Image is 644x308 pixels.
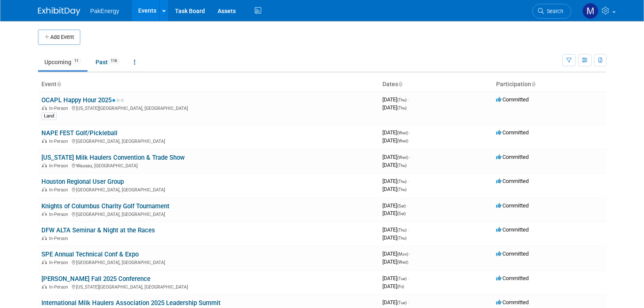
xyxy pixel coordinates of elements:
[397,98,407,102] span: (Thu)
[49,236,71,241] span: In-Person
[397,211,406,216] span: (Sat)
[49,212,71,217] span: In-Person
[49,139,71,144] span: In-Person
[41,129,117,137] a: NAPE FEST Golf/Pickleball
[382,226,409,233] span: [DATE]
[397,106,407,110] span: (Thu)
[382,154,411,160] span: [DATE]
[42,163,47,167] img: In-Person Event
[41,259,376,265] div: [GEOGRAPHIC_DATA], [GEOGRAPHIC_DATA]
[42,260,47,264] img: In-Person Event
[41,162,376,169] div: Wausau, [GEOGRAPHIC_DATA]
[409,129,411,136] span: -
[89,54,126,70] a: Past116
[38,77,379,92] th: Event
[407,202,408,209] span: -
[41,251,139,258] a: SPE Annual Technical Conf & Expo
[41,202,169,210] a: Knights of Columbus Charity Golf Tournament
[42,106,47,110] img: In-Person Event
[397,163,407,168] span: (Thu)
[382,202,408,209] span: [DATE]
[41,154,185,161] a: [US_STATE] Milk Haulers Convention & Trade Show
[382,96,409,103] span: [DATE]
[41,186,376,193] div: [GEOGRAPHIC_DATA], [GEOGRAPHIC_DATA]
[382,104,407,111] span: [DATE]
[379,77,493,92] th: Dates
[496,96,529,103] span: Committed
[382,186,407,192] span: [DATE]
[496,299,529,305] span: Committed
[41,178,124,185] a: Houston Regional User Group
[496,202,529,209] span: Committed
[408,275,409,281] span: -
[409,154,411,160] span: -
[397,276,407,281] span: (Tue)
[90,8,119,14] span: PakEnergy
[41,137,376,144] div: [GEOGRAPHIC_DATA], [GEOGRAPHIC_DATA]
[49,187,71,193] span: In-Person
[496,275,529,281] span: Committed
[397,139,408,143] span: (Wed)
[397,179,407,184] span: (Thu)
[41,104,376,111] div: [US_STATE][GEOGRAPHIC_DATA], [GEOGRAPHIC_DATA]
[382,210,406,216] span: [DATE]
[41,112,57,120] div: Land
[38,30,80,45] button: Add Event
[42,236,47,240] img: In-Person Event
[382,234,407,241] span: [DATE]
[41,275,150,283] a: [PERSON_NAME] Fall 2025 Conference
[41,283,376,290] div: [US_STATE][GEOGRAPHIC_DATA], [GEOGRAPHIC_DATA]
[382,251,411,257] span: [DATE]
[582,3,598,19] img: Mary Walker
[493,77,606,92] th: Participation
[38,7,80,16] img: ExhibitDay
[38,54,87,70] a: Upcoming11
[108,58,120,64] span: 116
[397,155,408,160] span: (Wed)
[397,284,404,289] span: (Fri)
[544,8,563,14] span: Search
[531,81,535,87] a: Sort by Participation Type
[397,204,406,208] span: (Sat)
[382,137,408,144] span: [DATE]
[41,299,221,307] a: International Milk Haulers Association 2025 Leadership Summit
[382,129,411,136] span: [DATE]
[382,259,408,265] span: [DATE]
[42,139,47,143] img: In-Person Event
[41,226,155,234] a: DFW ALTA Seminar & Night at the Races
[382,283,404,289] span: [DATE]
[408,178,409,184] span: -
[382,275,409,281] span: [DATE]
[409,251,411,257] span: -
[397,228,407,232] span: (Thu)
[496,129,529,136] span: Committed
[382,178,409,184] span: [DATE]
[496,154,529,160] span: Committed
[532,4,571,19] a: Search
[397,236,407,240] span: (Thu)
[408,96,409,103] span: -
[382,162,407,168] span: [DATE]
[397,300,407,305] span: (Tue)
[72,58,81,64] span: 11
[41,96,124,104] a: OCAPL Happy Hour 2025
[49,163,71,169] span: In-Person
[49,106,71,111] span: In-Person
[408,226,409,233] span: -
[42,187,47,191] img: In-Person Event
[382,299,409,305] span: [DATE]
[408,299,409,305] span: -
[49,260,71,265] span: In-Person
[397,187,407,192] span: (Thu)
[398,81,402,87] a: Sort by Start Date
[41,210,376,217] div: [GEOGRAPHIC_DATA], [GEOGRAPHIC_DATA]
[42,212,47,216] img: In-Person Event
[496,251,529,257] span: Committed
[49,284,71,290] span: In-Person
[397,252,408,256] span: (Mon)
[397,131,408,135] span: (Wed)
[496,178,529,184] span: Committed
[397,260,408,264] span: (Wed)
[57,81,61,87] a: Sort by Event Name
[496,226,529,233] span: Committed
